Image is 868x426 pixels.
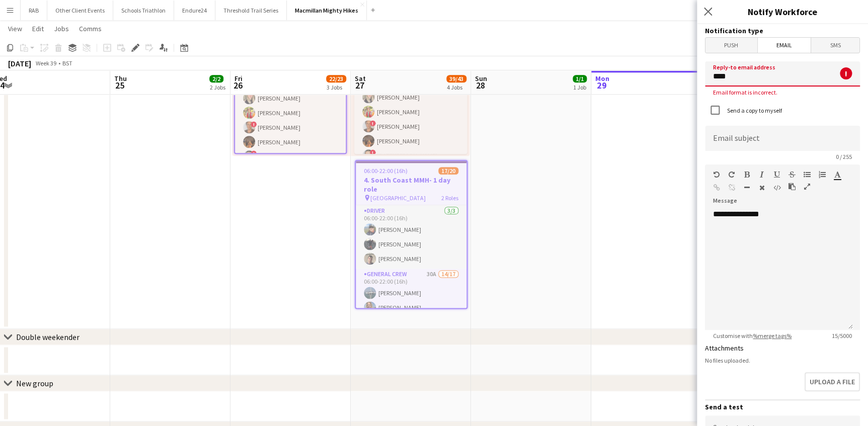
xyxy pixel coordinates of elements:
button: Schools Triathlon [113,1,174,20]
span: Sun [475,74,487,83]
span: Edit [32,24,44,33]
span: 2/2 [209,75,223,82]
h3: 4. South Coast MMH- 1 day role [356,176,466,194]
button: Redo [728,171,735,179]
span: [GEOGRAPHIC_DATA] [370,194,426,202]
div: Double weekender [16,332,80,342]
span: Email [758,38,811,53]
span: 39/43 [446,75,466,82]
label: Send a copy to myself [725,107,782,114]
button: Underline [773,171,780,179]
span: Thu [114,74,127,83]
h3: Send a test [705,402,860,411]
app-card-role: General Crew8/806:00-22:00 (16h)![PERSON_NAME][PERSON_NAME][PERSON_NAME][PERSON_NAME][PERSON_NAME... [354,29,467,165]
span: 29 [594,79,609,91]
app-card-role: Driver3/306:00-22:00 (16h)[PERSON_NAME][PERSON_NAME][PERSON_NAME] [356,205,466,269]
div: 1 Job [573,83,586,91]
span: 22/23 [326,75,346,82]
label: Attachments [705,344,744,353]
div: No files uploaded. [705,357,860,364]
span: 06:00-22:00 (16h) [364,167,408,175]
app-job-card: 06:00-22:00 (16h)17/204. South Coast MMH- 1 day role [GEOGRAPHIC_DATA]2 RolesDriver3/306:00-22:00... [355,160,467,309]
button: Clear Formatting [758,184,765,192]
span: ! [251,150,257,156]
span: Comms [79,24,102,33]
span: Week 39 [33,59,58,67]
span: View [8,24,22,33]
a: Edit [28,22,48,35]
h3: Notify Workforce [697,5,868,18]
button: HTML Code [773,184,780,192]
span: 25 [113,79,127,91]
span: 28 [474,79,487,91]
span: Customise with [705,332,800,339]
span: 1/1 [573,75,587,82]
span: Email format is incorrect. [705,89,785,96]
button: Endure24 [174,1,215,20]
span: SMS [811,38,859,53]
span: 26 [233,79,243,91]
span: ! [370,120,376,126]
a: %merge tags% [753,332,792,339]
button: Paste as plain text [788,183,796,191]
button: Ordered List [819,171,826,179]
span: Mon [595,74,609,83]
button: Text Color [834,171,841,179]
span: Push [705,38,757,53]
h3: Notification type [705,26,860,35]
div: 2 Jobs [210,83,225,91]
span: 27 [353,79,366,91]
div: 3 Jobs [327,83,346,91]
span: 17/20 [438,167,458,175]
span: Sat [355,74,366,83]
span: Jobs [54,24,69,33]
button: Fullscreen [804,183,811,191]
button: Horizontal Line [743,184,750,192]
a: Jobs [50,22,73,35]
span: 2 Roles [441,194,458,202]
div: [DATE] [8,58,31,68]
a: Comms [75,22,106,35]
div: BST [62,59,72,67]
button: Macmillan Mighty Hikes [287,1,367,20]
a: View [4,22,26,35]
button: Other Client Events [47,1,113,20]
span: ! [251,121,257,127]
button: Undo [713,171,720,179]
button: Strikethrough [788,171,796,179]
span: 0 / 255 [828,153,860,160]
span: Fri [234,74,243,83]
button: Bold [743,171,750,179]
div: 4 Jobs [447,83,466,91]
button: Unordered List [804,171,811,179]
button: Threshold Trail Series [215,1,287,20]
span: ! [370,149,376,155]
app-card-role: General Crew8/809:00-19:00 (10h)![PERSON_NAME][PERSON_NAME][PERSON_NAME][PERSON_NAME][PERSON_NAME... [235,30,346,166]
button: RAB [21,1,47,20]
div: New group [16,378,53,388]
span: 15 / 5000 [824,332,860,339]
button: Upload a file [805,372,860,391]
button: Italic [758,171,765,179]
